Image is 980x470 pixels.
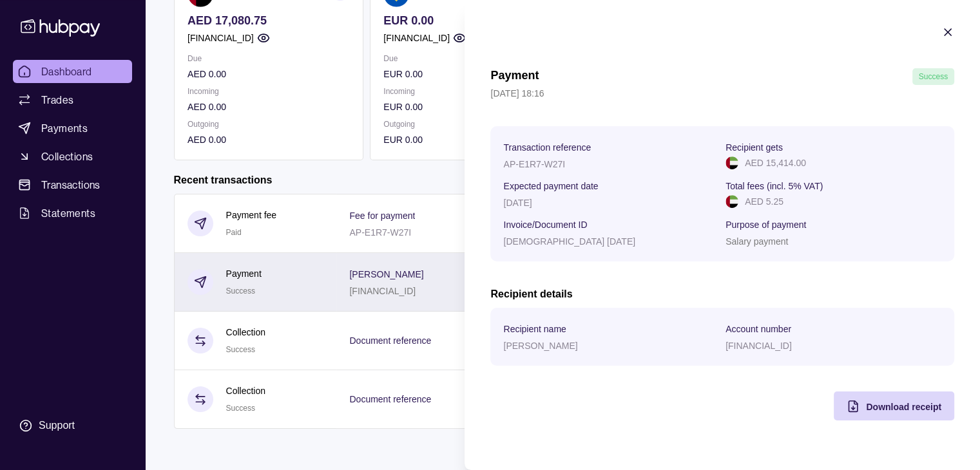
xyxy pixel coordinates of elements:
p: AED 5.25 [745,194,783,209]
p: Recipient name [503,324,566,334]
p: Salary payment [725,236,788,247]
p: [DEMOGRAPHIC_DATA] [DATE] [503,236,635,247]
p: [PERSON_NAME] [503,341,577,351]
p: AED 15,414.00 [745,156,806,170]
span: Download receipt [866,402,941,412]
p: [DATE] 18:16 [490,86,954,100]
p: Purpose of payment [725,220,806,230]
p: Account number [725,324,791,334]
h2: Recipient details [490,287,954,301]
button: Download receipt [834,391,954,420]
img: ae [725,195,738,208]
p: Invoice/Document ID [503,220,587,230]
p: [FINANCIAL_ID] [725,341,792,351]
p: [DATE] [503,198,532,208]
p: Recipient gets [725,142,783,153]
h1: Payment [490,68,539,85]
span: Success [919,72,948,81]
p: AP-E1R7-W27I [503,159,565,169]
img: ae [725,156,738,169]
p: Total fees (incl. 5% VAT) [725,181,823,191]
p: Expected payment date [503,181,598,191]
p: Transaction reference [503,142,591,153]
